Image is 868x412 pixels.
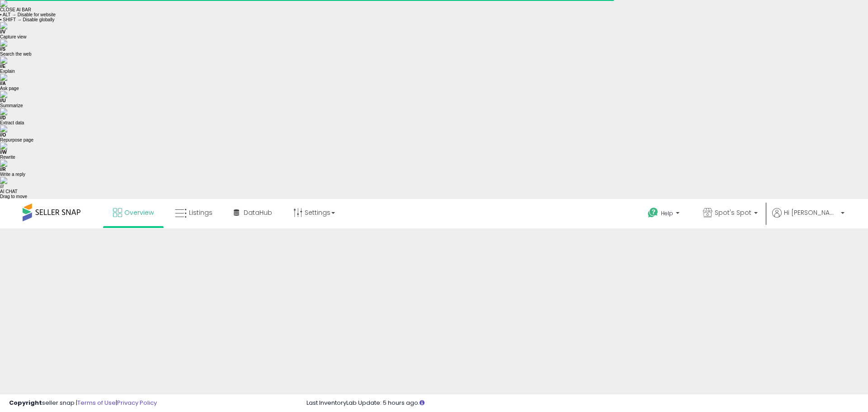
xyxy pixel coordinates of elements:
a: Overview [106,199,160,226]
a: Terms of Use [77,398,116,407]
a: Privacy Policy [117,398,157,407]
a: DataHub [227,199,279,226]
a: Spot's Spot [696,199,764,228]
span: Spot's Spot [715,208,751,217]
i: Click here to read more about un-synced listings. [420,400,425,406]
strong: Copyright [9,398,42,407]
a: Hi [PERSON_NAME] [772,208,844,228]
span: Listings [189,208,212,217]
a: Listings [168,199,219,226]
span: DataHub [244,208,272,217]
span: Overview [124,208,154,217]
a: Help [641,200,689,228]
div: seller snap | | [9,399,157,407]
div: Last InventoryLab Update: 5 hours ago. [307,399,859,407]
a: Settings [287,199,342,226]
span: Hi [PERSON_NAME] [784,208,838,217]
i: Get Help [647,207,659,218]
span: Help [661,209,673,217]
